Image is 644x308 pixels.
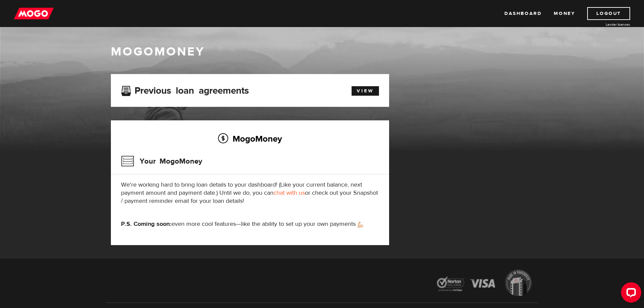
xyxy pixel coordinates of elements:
[121,181,379,205] p: We're working hard to bring loan details to your dashboard! (Like your current balance, next paym...
[121,85,249,94] h3: Previous loan agreements
[111,45,533,59] h1: MogoMoney
[121,220,171,228] strong: P.S. Coming soon:
[587,7,630,20] a: Logout
[579,22,630,27] a: Lender licences
[121,132,379,146] h2: MogoMoney
[14,7,54,20] img: mogo_logo-11ee424be714fa7cbb0f0f49df9e16ec.png
[554,7,575,20] a: Money
[616,280,644,308] iframe: LiveChat chat widget
[121,152,202,170] h3: Your MogoMoney
[121,220,379,228] p: even more cool features—like the ability to set up your own payments
[430,264,539,303] img: legal-icons-92a2ffecb4d32d839781d1b4e4802d7b.png
[352,86,379,96] a: View
[273,189,305,197] a: chat with us
[358,222,363,228] img: strong arm emoji
[504,7,542,20] a: Dashboard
